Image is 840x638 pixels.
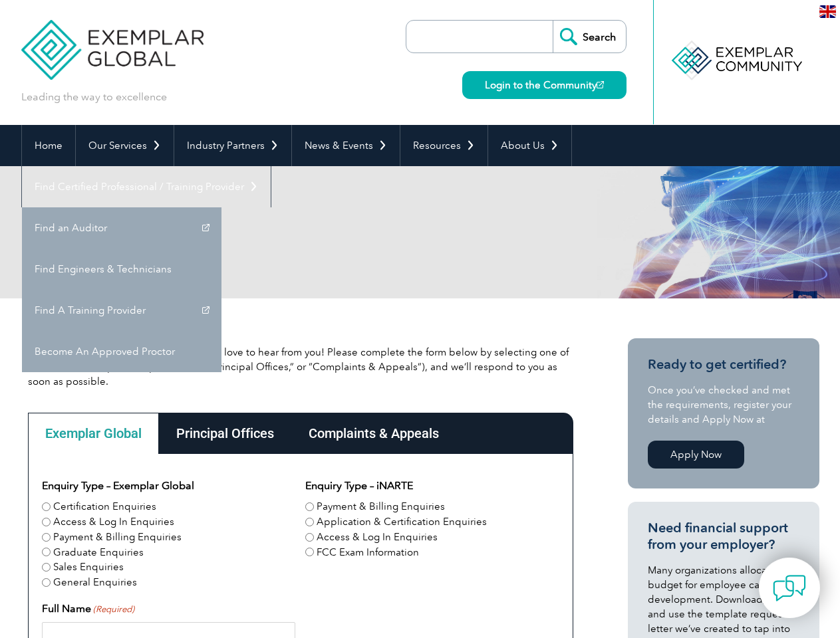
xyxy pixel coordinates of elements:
[648,356,799,373] h3: Ready to get certified?
[159,413,291,454] div: Principal Offices
[553,21,626,53] input: Search
[28,413,159,454] div: Exemplar Global
[174,125,291,166] a: Industry Partners
[53,560,124,575] label: Sales Enquiries
[819,5,836,18] img: en
[53,514,174,530] label: Access & Log In Enquiries
[21,219,532,245] h1: Contact Us
[53,499,156,514] label: Certification Enquiries
[317,545,419,560] label: FCC Exam Information
[22,290,221,331] a: Find A Training Provider
[317,530,438,545] label: Access & Log In Enquiries
[317,499,445,514] label: Payment & Billing Enquiries
[305,478,413,494] legend: Enquiry Type – iNARTE
[22,166,271,207] a: Find Certified Professional / Training Provider
[773,572,806,605] img: contact-chat.png
[76,125,174,166] a: Our Services
[28,345,573,389] p: Have a question or feedback for us? We’d love to hear from you! Please complete the form below by...
[648,383,799,427] p: Once you’ve checked and met the requirements, register your details and Apply Now at
[53,545,144,560] label: Graduate Enquiries
[21,90,167,104] p: Leading the way to excellence
[53,530,182,545] label: Payment & Billing Enquiries
[42,478,194,494] legend: Enquiry Type – Exemplar Global
[648,441,744,469] a: Apply Now
[597,81,604,88] img: open_square.png
[22,249,221,290] a: Find Engineers & Technicians
[22,207,221,249] a: Find an Auditor
[292,125,400,166] a: News & Events
[317,514,487,530] label: Application & Certification Enquiries
[22,331,221,372] a: Become An Approved Proctor
[22,125,75,166] a: Home
[291,413,456,454] div: Complaints & Appeals
[462,71,627,99] a: Login to the Community
[42,601,134,617] label: Full Name
[488,125,571,166] a: About Us
[53,575,137,590] label: General Enquiries
[648,520,799,553] h3: Need financial support from your employer?
[92,603,134,616] span: (Required)
[400,125,488,166] a: Resources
